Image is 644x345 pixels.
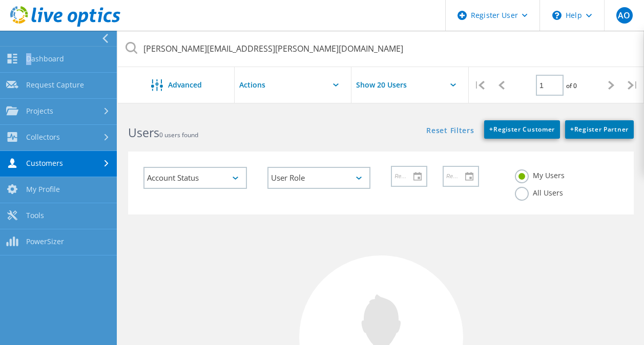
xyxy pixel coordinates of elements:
[267,167,371,189] div: User Role
[489,125,493,134] b: +
[159,131,198,139] span: 0 users found
[515,187,563,197] label: All Users
[552,11,562,20] svg: \n
[565,120,634,139] a: +Register Partner
[168,81,202,89] span: Advanced
[566,81,577,90] span: of 0
[515,169,565,179] label: My Users
[570,125,629,134] span: Register Partner
[489,125,555,134] span: Register Customer
[469,67,491,103] div: |
[128,124,159,141] b: Users
[570,125,574,134] b: +
[622,67,644,103] div: |
[143,167,247,189] div: Account Status
[444,166,471,186] input: Register to
[484,120,560,139] a: +Register Customer
[426,127,474,136] a: Reset Filters
[392,166,419,186] input: Register from
[618,11,630,19] span: AO
[10,21,120,29] a: Live Optics Dashboard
